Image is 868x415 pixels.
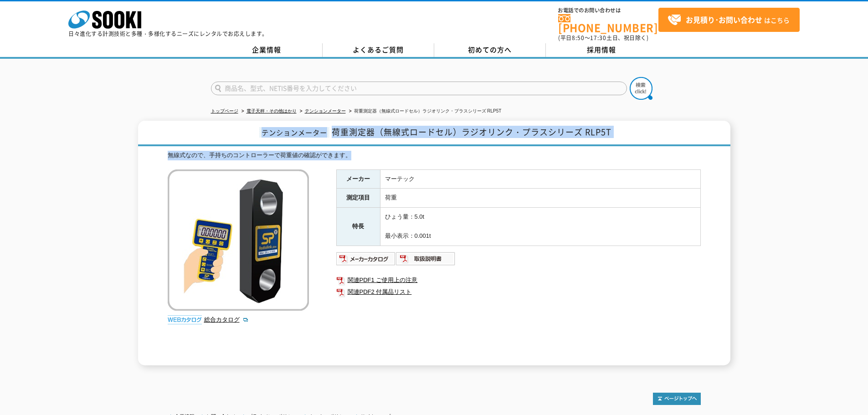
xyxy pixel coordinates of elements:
img: トップページへ [653,393,701,405]
span: 17:30 [590,34,606,42]
span: 8:50 [572,34,585,42]
img: 取扱説明書 [396,251,456,266]
span: 荷重測定器（無線式ロードセル）ラジオリンク・プラスシリーズ RLP5T [332,126,611,138]
a: 総合カタログ [204,316,249,323]
th: 測定項目 [336,189,380,208]
a: テンションメーター [305,108,346,113]
span: (平日 ～ 土日、祝日除く) [558,34,648,42]
img: メーカーカタログ [336,251,396,266]
a: お見積り･お問い合わせはこちら [658,8,800,32]
img: webカタログ [168,315,202,324]
a: 採用情報 [546,43,657,57]
strong: お見積り･お問い合わせ [686,14,762,25]
img: 荷重測定器（無線式ロードセル）ラジオリンク・プラスシリーズ RLP5T [168,169,309,311]
a: 電子天秤・その他はかり [247,108,297,113]
td: ひょう量：5.0t 最小表示：0.001t [380,208,700,246]
p: 日々進化する計測技術と多種・多様化するニーズにレンタルでお応えします。 [68,31,268,36]
li: 荷重測定器（無線式ロードセル）ラジオリンク・プラスシリーズ RLP5T [347,107,502,116]
a: 企業情報 [211,43,323,57]
span: 初めての方へ [468,45,512,55]
a: 関連PDF2 付属品リスト [336,286,701,298]
th: 特長 [336,208,380,246]
td: 荷重 [380,189,700,208]
div: 無線式なので、手持ちのコントローラーで荷重値の確認ができます。 [168,151,701,160]
a: 関連PDF1 ご使用上の注意 [336,274,701,286]
a: 初めての方へ [434,43,546,57]
span: テンションメーター [259,127,329,138]
th: メーカー [336,169,380,189]
input: 商品名、型式、NETIS番号を入力してください [211,82,627,95]
td: マーテック [380,169,700,189]
span: お電話でのお問い合わせは [558,8,658,13]
a: よくあるご質問 [323,43,434,57]
span: はこちら [668,13,790,27]
a: トップページ [211,108,238,113]
img: btn_search.png [630,77,652,100]
a: [PHONE_NUMBER] [558,14,658,33]
a: 取扱説明書 [396,257,456,264]
a: メーカーカタログ [336,257,396,264]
